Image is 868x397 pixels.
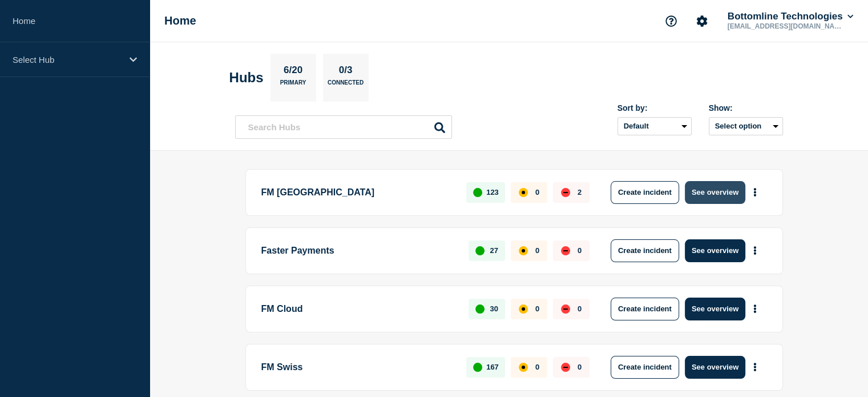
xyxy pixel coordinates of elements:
[486,188,499,197] p: 123
[748,298,762,319] button: More actions
[748,240,762,261] button: More actions
[164,14,196,27] h1: Home
[561,188,570,197] div: down
[279,65,306,79] p: 6/20
[486,363,499,371] p: 167
[561,304,570,314] div: down
[617,103,692,113] div: Sort by:
[261,181,454,204] p: FM [GEOGRAPHIC_DATA]
[611,298,679,320] button: Create incident
[519,304,528,314] div: affected
[519,246,528,255] div: affected
[685,239,745,262] button: See overview
[535,363,539,371] p: 0
[617,117,692,135] select: Sort by
[235,115,452,139] input: Search Hubs
[659,9,683,33] button: Support
[611,356,679,379] button: Create incident
[725,22,844,30] p: [EMAIL_ADDRESS][DOMAIN_NAME]
[473,188,482,197] div: up
[519,188,528,197] div: affected
[578,363,582,371] p: 0
[561,363,570,372] div: down
[535,246,539,255] p: 0
[490,304,498,313] p: 30
[229,70,264,86] h2: Hubs
[578,188,582,197] p: 2
[685,356,745,379] button: See overview
[261,298,456,320] p: FM Cloud
[280,79,306,91] p: Primary
[748,356,762,378] button: More actions
[561,246,570,255] div: down
[709,117,783,135] button: Select option
[473,363,482,372] div: up
[13,55,122,65] p: Select Hub
[725,11,855,22] button: Bottomline Technologies
[261,239,456,262] p: Faster Payments
[690,9,714,33] button: Account settings
[475,304,485,314] div: up
[578,304,582,313] p: 0
[611,181,679,204] button: Create incident
[709,103,783,113] div: Show:
[328,79,364,91] p: Connected
[748,182,762,203] button: More actions
[334,65,357,79] p: 0/3
[611,239,679,262] button: Create incident
[475,246,485,255] div: up
[685,298,745,320] button: See overview
[535,188,539,197] p: 0
[490,246,498,255] p: 27
[685,181,745,204] button: See overview
[535,304,539,313] p: 0
[578,246,582,255] p: 0
[261,356,454,379] p: FM Swiss
[519,363,528,372] div: affected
